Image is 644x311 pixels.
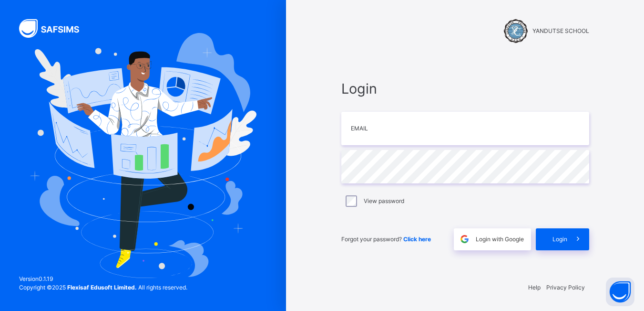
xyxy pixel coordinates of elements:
span: Forgot your password? [341,236,431,243]
a: Click here [403,236,431,243]
span: YANDUTSE SCHOOL [532,27,589,35]
span: Login with Google [476,235,524,244]
a: Help [528,284,541,291]
img: SAFSIMS Logo [19,19,91,38]
span: Version 0.1.19 [19,275,187,283]
strong: Flexisaf Edusoft Limited. [67,284,137,291]
img: Hero Image [30,33,256,278]
span: Login [341,78,589,99]
a: Privacy Policy [546,284,585,291]
span: Login [552,235,567,244]
button: Open asap [606,278,634,306]
span: Copyright © 2025 All rights reserved. [19,284,187,291]
img: google.396cfc9801f0270233282035f929180a.svg [459,234,470,245]
label: View password [364,197,404,205]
